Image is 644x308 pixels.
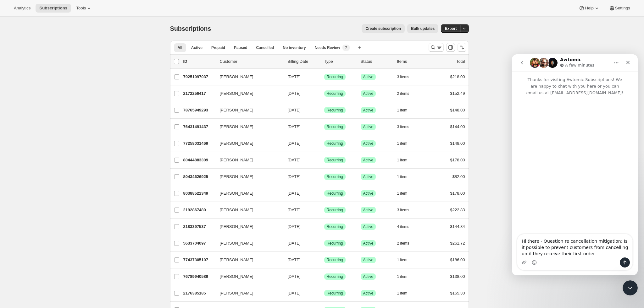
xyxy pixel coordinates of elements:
span: [PERSON_NAME] [220,224,253,230]
span: 1 item [397,108,408,113]
span: [PERSON_NAME] [220,157,253,163]
button: 1 item [397,189,414,198]
p: 80388522349 [183,190,215,197]
span: Recurring [327,141,343,146]
button: 2 items [397,239,416,248]
span: Recurring [327,74,343,79]
iframe: Intercom live chat [512,54,638,275]
span: $148.00 [450,108,465,112]
span: Subscriptions [170,25,211,32]
span: 1 item [397,191,408,196]
div: IDCustomerBilling DateTypeStatusItemsTotal [183,58,465,65]
span: [PERSON_NAME] [220,257,253,263]
p: Billing Date [288,58,319,65]
span: [PERSON_NAME] [220,124,253,130]
span: Recurring [327,241,343,246]
span: Active [363,158,374,163]
button: [PERSON_NAME] [216,222,279,232]
p: 2183397537 [183,224,215,230]
span: Active [363,174,374,179]
span: $148.00 [450,141,465,146]
p: Status [361,58,392,65]
button: 1 item [397,289,414,298]
span: 3 items [397,124,409,129]
button: [PERSON_NAME] [216,238,279,248]
p: 5633704097 [183,240,215,246]
button: 3 items [397,122,416,131]
span: 3 items [397,74,409,79]
span: Active [363,74,374,79]
span: Cancelled [256,45,274,50]
div: Type [324,58,356,65]
span: [DATE] [288,74,301,79]
span: Export [445,26,457,31]
span: $261.72 [450,241,465,246]
button: 1 item [397,139,414,148]
span: 1 item [397,174,408,179]
div: 2183397537[PERSON_NAME][DATE]SuccessRecurringSuccessActive4 items$144.84 [183,222,465,231]
button: 1 item [397,272,414,281]
span: Active [363,124,374,129]
p: 76789940589 [183,273,215,280]
span: 1 item [397,158,408,163]
span: Recurring [327,91,343,96]
span: 1 item [397,257,408,262]
p: 2192867489 [183,207,215,213]
button: Customize table column order and visibility [446,43,455,52]
span: Tools [76,6,86,11]
span: [PERSON_NAME] [220,273,253,280]
span: Recurring [327,108,343,113]
span: Help [585,6,593,11]
button: Create new view [355,43,365,52]
span: [PERSON_NAME] [220,140,253,147]
span: Analytics [14,6,31,11]
p: ID [183,58,215,65]
span: Create subscription [365,26,401,31]
span: Subscriptions [39,6,67,11]
span: $218.00 [450,74,465,79]
span: $178.00 [450,158,465,162]
button: 4 items [397,222,416,231]
button: [PERSON_NAME] [216,89,279,99]
span: [PERSON_NAME] [220,190,253,197]
span: [DATE] [288,291,301,295]
span: 4 items [397,224,409,229]
button: [PERSON_NAME] [216,138,279,149]
p: 77437305197 [183,257,215,263]
button: Sort the results [458,43,466,52]
p: 2172256417 [183,90,215,97]
button: 2 items [397,89,416,98]
span: [DATE] [288,241,301,246]
span: 2 items [397,91,409,96]
span: [PERSON_NAME] [220,90,253,97]
span: $82.00 [452,174,465,179]
p: 78765949293 [183,107,215,113]
span: [DATE] [288,191,301,196]
button: [PERSON_NAME] [216,272,279,282]
span: 7 [345,45,347,50]
button: [PERSON_NAME] [216,205,279,215]
span: Active [363,208,374,213]
div: 78765949293[PERSON_NAME][DATE]SuccessRecurringSuccessActive1 item$148.00 [183,106,465,115]
span: Needs Review [315,45,340,50]
span: Recurring [327,208,343,213]
p: Customer [220,58,283,65]
span: $222.83 [450,208,465,212]
button: [PERSON_NAME] [216,288,279,298]
span: Recurring [327,291,343,296]
div: 80434626925[PERSON_NAME][DATE]SuccessRecurringSuccessActive1 item$82.00 [183,172,465,181]
button: Settings [605,4,634,13]
span: Recurring [327,224,343,229]
button: [PERSON_NAME] [216,188,279,198]
button: 1 item [397,256,414,264]
button: Create subscription [362,24,405,33]
button: [PERSON_NAME] [216,172,279,182]
span: Recurring [327,124,343,129]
